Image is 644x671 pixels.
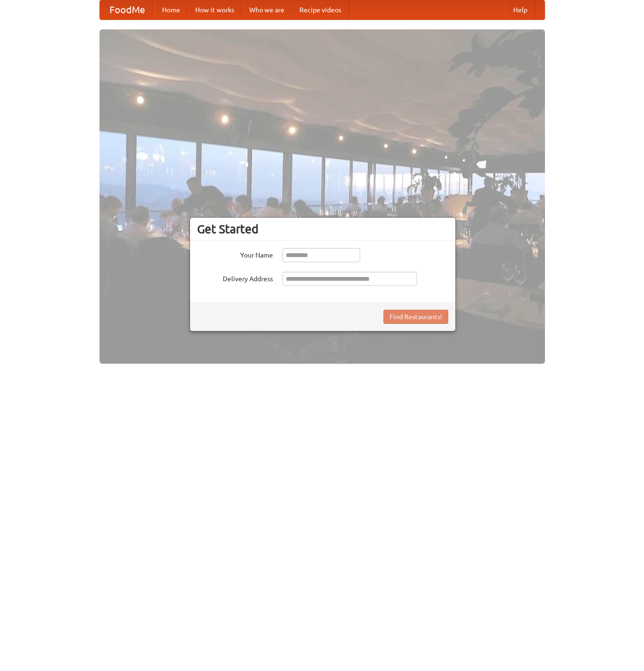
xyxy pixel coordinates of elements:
[506,0,535,19] a: Help
[188,0,242,19] a: How it works
[197,222,448,236] h3: Get Started
[197,272,273,284] label: Delivery Address
[383,310,448,324] button: Find Restaurants!
[100,0,154,19] a: FoodMe
[242,0,292,19] a: Who we are
[154,0,188,19] a: Home
[292,0,349,19] a: Recipe videos
[197,248,273,260] label: Your Name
